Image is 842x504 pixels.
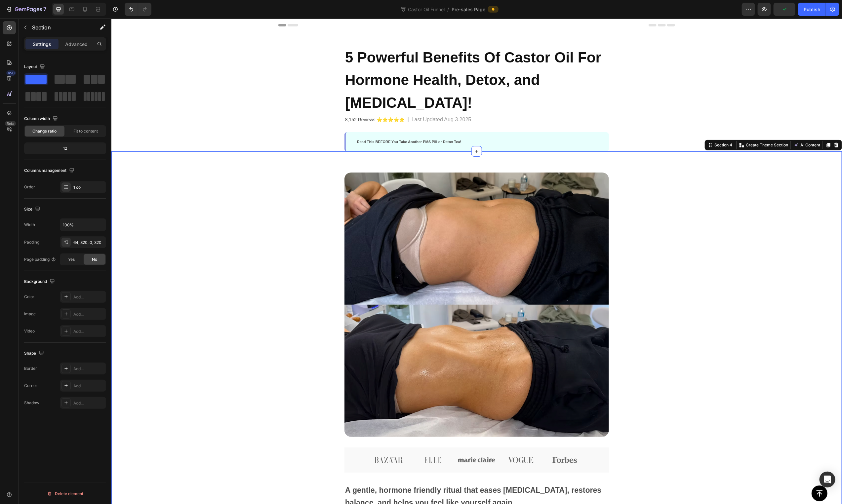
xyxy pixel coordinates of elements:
div: Order [24,184,35,190]
div: Shape [24,349,45,358]
div: Section 4 [602,124,622,130]
div: Add... [73,400,104,406]
p: Create Theme Section [634,124,677,130]
div: Image [24,311,36,317]
div: Columns management [24,166,76,175]
strong: Read This BEFORE You Take Another PMS Pill or Detox Tea! [246,121,350,125]
div: Color [24,294,34,300]
img: gempages_579656597572157973-dff13f61-baf9-44c2-81d0-dbf583326a20.svg [390,432,429,452]
p: 7 [43,5,46,13]
button: Delete element [24,488,106,499]
div: Border [24,366,37,371]
button: 7 [3,3,49,16]
div: Add... [73,329,104,334]
iframe: Design area [111,19,842,504]
div: Add... [73,383,104,389]
button: Publish [798,3,826,16]
div: 450 [6,70,16,76]
div: 1 col [73,184,104,190]
p: Section [32,23,86,31]
button: AI Content [681,123,710,131]
div: 12 [25,144,105,153]
div: Padding [24,239,39,245]
span: Castor Oil Funnel [407,6,446,13]
p: | [296,97,298,105]
span: Fit to content [73,128,98,134]
span: Pre-sales Page [452,6,485,13]
div: Undo/Redo [125,3,151,16]
span: 5 Powerful Benefits Of Castor Oil For Hormone Health, Detox, and [MEDICAL_DATA]! [234,31,490,92]
div: Add... [73,366,104,372]
div: Corner [24,383,37,389]
div: Open Intercom Messenger [820,472,835,487]
div: Video [24,328,35,334]
div: Column width [24,114,59,123]
div: Width [24,222,35,228]
p: Advanced [65,41,88,48]
div: Publish [804,6,820,13]
input: Auto [60,219,106,231]
img: gempages_579656597572157973-cb1a86cc-55b4-4839-898a-43a7ce04e006.svg [302,432,341,452]
span: / [447,6,449,13]
img: gempages_579656597572157973-ee906593-f13a-4c52-b33f-0a19f1e7130e.png [233,154,498,419]
img: gempages_579656597572157973-6f129ce1-9c64-41ce-8a16-aa53ea143899.svg [434,432,473,452]
div: Add... [73,294,104,300]
p: ⁠⁠⁠⁠⁠⁠⁠ [234,27,497,95]
div: Delete element [47,490,83,498]
img: gempages_579656597572157973-df0029bf-158a-467f-9cdf-01de2f9e2f33.svg [258,432,297,452]
p: Settings [33,41,51,48]
div: Shadow [24,400,39,406]
img: gempages_579656597572157973-33b0bb82-394a-4f2b-9335-be182f1d8130.svg [346,432,385,451]
div: Background [24,277,56,286]
div: Page padding [24,256,56,262]
span: 8,152 Reviews ⭐⭐⭐⭐⭐ [234,98,294,104]
div: Add... [73,311,104,317]
p: Last Updated Aug 3.2025 [300,97,360,105]
div: Beta [5,121,16,126]
span: No [92,256,97,262]
h2: Rich Text Editor. Editing area: main [233,27,498,96]
div: Layout [24,62,46,71]
span: Change ratio [33,128,57,134]
div: Size [24,205,42,214]
div: 64, 320, 0, 320 [73,240,104,246]
span: Yes [68,256,75,262]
